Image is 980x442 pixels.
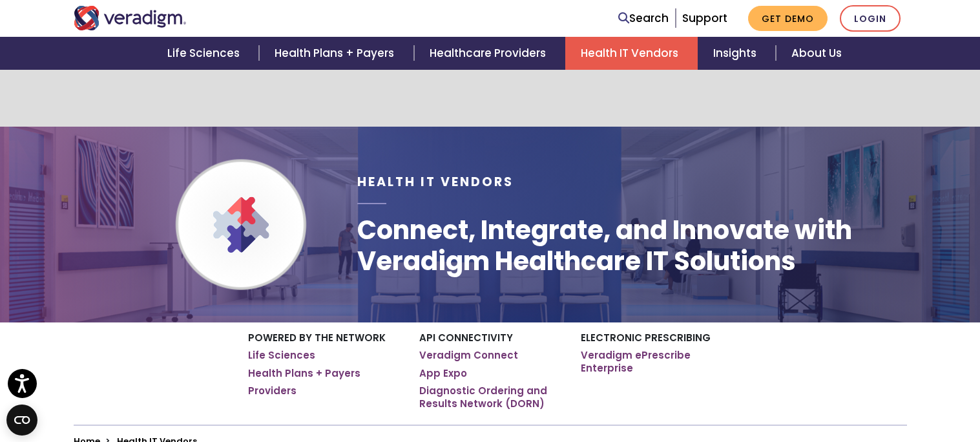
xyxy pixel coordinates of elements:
[698,37,776,70] a: Insights
[419,384,561,410] a: Diagnostic Ordering and Results Network (DORN)
[74,6,187,30] img: Veradigm logo
[840,5,901,32] a: Login
[565,37,698,70] a: Health IT Vendors
[581,349,733,374] a: Veradigm ePrescribe Enterprise
[733,350,964,426] iframe: Drift Chat Widget
[248,367,360,380] a: Health Plans + Payers
[6,405,37,436] button: Open CMP widget
[248,384,297,397] a: Providers
[357,173,514,191] span: Health IT Vendors
[357,215,906,277] h1: Connect, Integrate, and Innovate with Veradigm Healthcare IT Solutions
[248,349,315,362] a: Life Sciences
[748,6,828,31] a: Get Demo
[419,349,518,362] a: Veradigm Connect
[414,37,565,70] a: Healthcare Providers
[618,10,669,27] a: Search
[419,367,467,380] a: App Expo
[776,37,857,70] a: About Us
[259,37,413,70] a: Health Plans + Payers
[682,10,727,26] a: Support
[152,37,259,70] a: Life Sciences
